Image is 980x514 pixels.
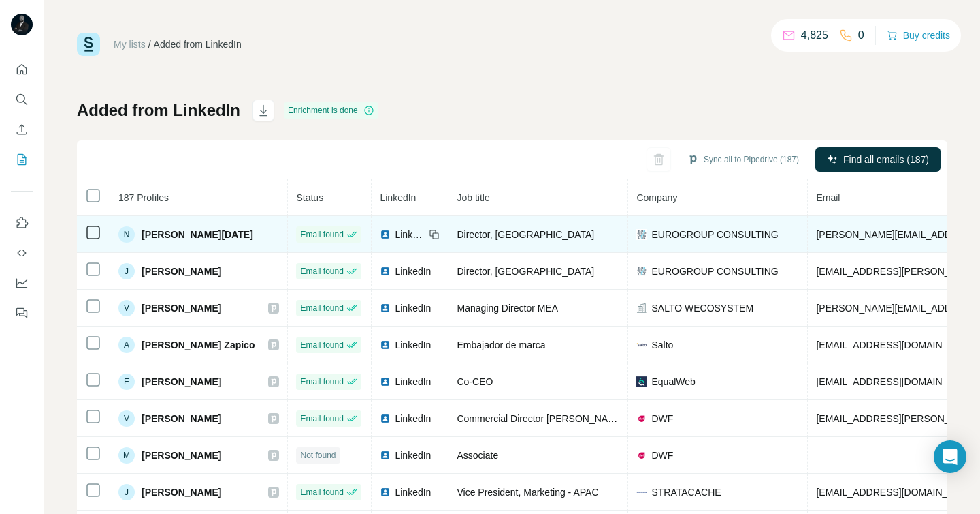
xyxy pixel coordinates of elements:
span: [PERSON_NAME] [142,449,221,462]
span: Embajador de marca [457,339,545,350]
button: Quick start [11,57,33,82]
img: LinkedIn logo [380,303,391,314]
button: Feedback [11,301,33,325]
img: LinkedIn logo [380,487,391,498]
div: Added from LinkedIn [154,37,242,51]
button: Enrich CSV [11,117,33,142]
span: LinkedIn [395,449,431,462]
span: Job title [457,192,489,203]
img: LinkedIn logo [380,450,391,461]
img: LinkedIn logo [380,339,391,350]
span: Managing Director MEA [457,303,558,314]
span: 187 Profiles [118,192,169,203]
img: Avatar [11,14,33,35]
a: My lists [114,39,146,50]
img: company-logo [636,487,647,498]
img: company-logo [636,339,647,350]
span: [PERSON_NAME][DATE] [142,228,253,241]
div: Open Intercom Messenger [934,440,966,473]
span: Not found [300,449,336,462]
span: DWF [651,449,673,462]
span: [EMAIL_ADDRESS][DOMAIN_NAME] [816,376,977,387]
span: [PERSON_NAME] [142,301,221,315]
span: LinkedIn [395,301,431,315]
span: EqualWeb [651,375,695,389]
li: / [148,37,151,51]
span: Status [296,192,323,203]
div: E [118,374,135,390]
img: LinkedIn logo [380,266,391,277]
span: LinkedIn [380,192,416,203]
span: Email found [300,339,343,351]
button: Find all emails (187) [815,147,941,172]
p: 0 [858,27,864,44]
button: Search [11,87,33,112]
span: SALTO WECOSYSTEM [651,301,753,315]
span: Salto [651,338,673,352]
span: Email found [300,376,343,388]
span: [PERSON_NAME] [142,264,221,278]
h1: Added from LinkedIn [77,100,240,121]
button: Sync all to Pipedrive (187) [678,149,808,170]
span: LinkedIn [395,338,431,352]
img: company-logo [636,266,647,277]
div: V [118,300,135,316]
span: LinkedIn [395,264,431,278]
span: [PERSON_NAME] [142,412,221,425]
span: [PERSON_NAME] Zapico [142,338,255,352]
div: M [118,447,135,464]
div: Enrichment is done [284,102,378,119]
div: A [118,337,135,353]
span: [PERSON_NAME] [142,375,221,389]
span: Co-CEO [457,376,493,387]
span: EUROGROUP CONSULTING [651,228,778,241]
img: LinkedIn logo [380,413,391,424]
span: Company [636,192,677,203]
span: Commercial Director [PERSON_NAME] [457,413,625,424]
p: 4,825 [801,27,828,44]
span: Email [816,192,840,203]
button: My lists [11,147,33,172]
div: N [118,226,135,243]
span: STRATACACHE [651,485,721,499]
button: Dashboard [11,271,33,295]
span: LinkedIn [395,485,431,499]
span: [PERSON_NAME] [142,485,221,499]
img: company-logo [636,229,647,240]
span: DWF [651,412,673,425]
img: company-logo [636,450,647,461]
button: Use Surfe API [11,241,33,265]
span: LinkedIn [395,228,425,241]
span: Find all emails (187) [843,153,929,166]
span: LinkedIn [395,412,431,425]
button: Buy credits [887,26,950,45]
button: Use Surfe on LinkedIn [11,211,33,235]
span: Email found [300,486,343,498]
div: J [118,263,135,279]
span: Email found [300,412,343,425]
img: LinkedIn logo [380,376,391,387]
span: Director, [GEOGRAPHIC_DATA] [457,266,594,277]
span: LinkedIn [395,375,431,389]
img: company-logo [636,413,647,424]
span: Director, [GEOGRAPHIC_DATA] [457,229,594,240]
span: [EMAIL_ADDRESS][DOMAIN_NAME] [816,339,977,350]
img: LinkedIn logo [380,229,391,240]
img: Surfe Logo [77,33,100,56]
span: Email found [300,228,343,241]
span: Email found [300,302,343,314]
span: Vice President, Marketing - APAC [457,487,598,498]
span: Email found [300,265,343,277]
span: EUROGROUP CONSULTING [651,264,778,278]
div: J [118,484,135,500]
img: company-logo [636,376,647,387]
span: [EMAIL_ADDRESS][DOMAIN_NAME] [816,487,977,498]
span: Associate [457,450,498,461]
div: V [118,410,135,427]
